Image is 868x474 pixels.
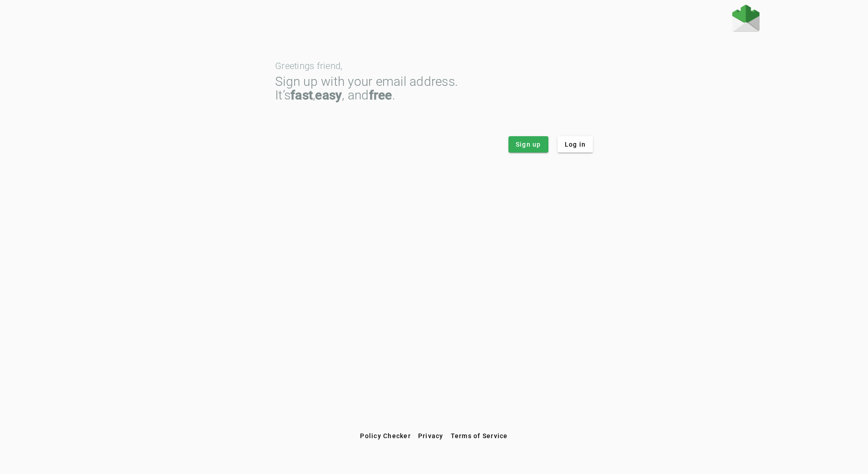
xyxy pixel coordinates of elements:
div: Sign up with your email address. It’s , , and . [275,75,593,102]
button: Policy Checker [356,428,414,444]
span: Policy Checker [360,432,411,439]
span: Log in [565,140,586,149]
button: Privacy [414,428,447,444]
span: Sign up [516,140,541,149]
img: Fraudmarc Logo [732,5,759,32]
button: Log in [557,136,593,153]
button: Sign up [508,136,548,153]
span: Terms of Service [451,432,508,439]
strong: easy [315,88,342,103]
div: Greetings friend, [275,61,593,70]
strong: fast [291,88,313,103]
span: Privacy [418,432,444,439]
strong: free [369,88,392,103]
button: Terms of Service [447,428,512,444]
